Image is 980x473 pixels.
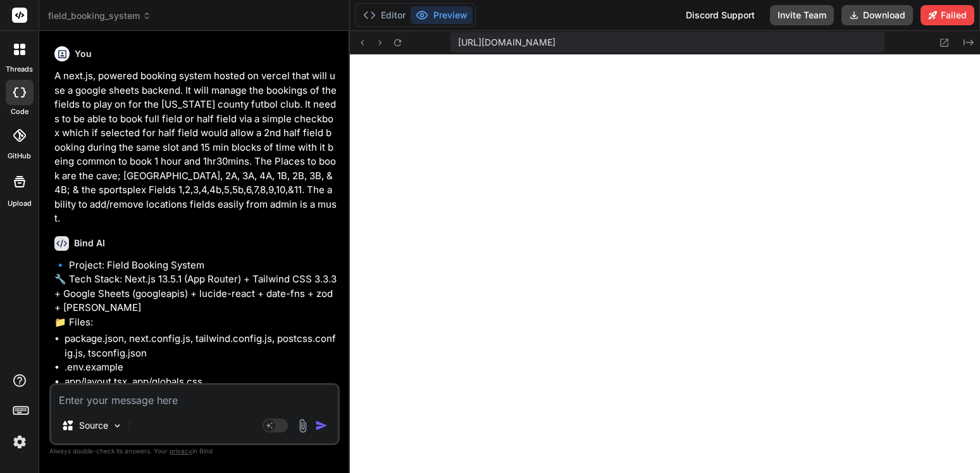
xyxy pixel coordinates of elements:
[458,36,555,49] span: [URL][DOMAIN_NAME]
[350,54,980,473] iframe: Preview
[770,5,834,25] button: Invite Team
[54,69,337,226] p: A next.js, powered booking system hosted on vercel that will use a google sheets backend. It will...
[11,106,28,117] label: code
[678,5,762,25] div: Discord Support
[315,419,328,432] img: icon
[74,237,105,249] h6: Bind AI
[65,332,337,360] li: package.json, next.config.js, tailwind.config.js, postcss.config.js, tsconfig.json
[411,6,473,24] button: Preview
[170,447,192,455] span: privacy
[48,9,151,22] span: field_booking_system
[921,5,974,25] button: Failed
[54,258,337,330] p: 🔹 Project: Field Booking System 🔧 Tech Stack: Next.js 13.5.1 (App Router) + Tailwind CSS 3.3.3 + ...
[112,420,123,431] img: Pick Models
[65,360,337,375] li: .env.example
[65,375,337,389] li: app/layout.tsx, app/globals.css
[6,64,33,75] label: threads
[841,5,913,25] button: Download
[49,445,340,457] p: Always double-check its answers. Your in Bind
[75,47,92,60] h6: You
[9,431,30,453] img: settings
[8,151,31,161] label: GitHub
[79,419,108,432] p: Source
[358,6,411,24] button: Editor
[295,419,310,433] img: attachment
[8,198,32,209] label: Upload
